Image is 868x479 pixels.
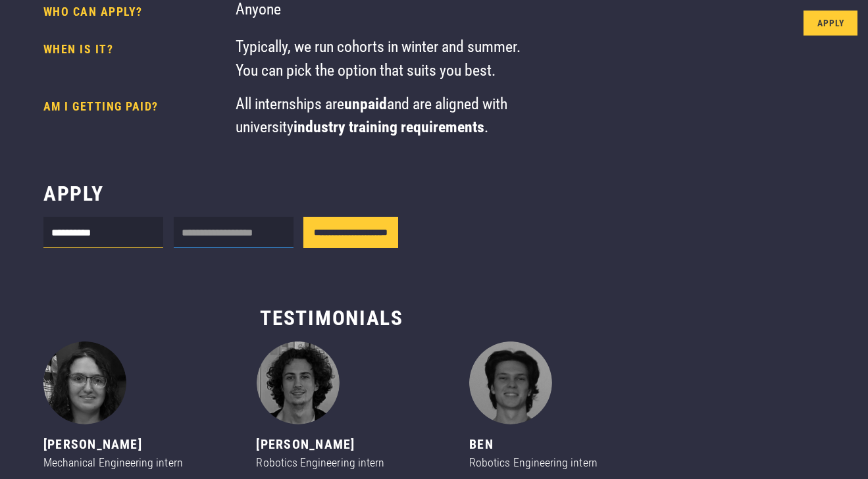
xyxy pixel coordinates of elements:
[257,341,340,424] img: Jack - Robotics Engineering intern
[469,454,661,472] div: Robotics Engineering intern
[236,93,540,139] div: All internships are and are aligned with university .
[257,435,449,455] div: [PERSON_NAME]
[43,42,226,76] h4: When is it?
[43,305,620,331] h3: Testimonials
[469,435,661,455] div: Ben
[236,36,540,82] div: Typically, we run cohorts in winter and summer. You can pick the option that suits you best.
[43,454,236,472] div: Mechanical Engineering intern
[469,341,552,424] img: Ben - Robotics Engineering intern
[345,95,388,113] strong: unpaid
[43,5,226,19] h4: Who can apply?
[43,341,126,424] img: Tina - Mechanical Engineering intern
[257,454,449,472] div: Robotics Engineering intern
[43,99,226,133] h4: AM I GETTING PAID?
[43,217,398,253] form: Internship form
[804,11,857,36] a: Apply
[43,181,104,207] h3: Apply
[43,435,236,455] div: [PERSON_NAME]
[294,118,485,136] strong: industry training requirements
